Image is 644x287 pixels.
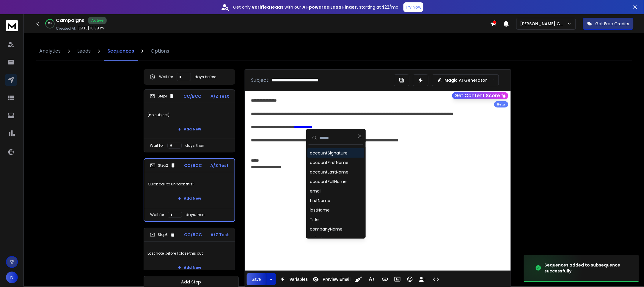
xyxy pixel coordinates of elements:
[310,179,347,184] div: accountFullName
[310,217,319,223] div: Title
[524,250,583,286] img: image
[159,75,173,79] p: Wait for
[150,163,176,168] div: Step 2
[147,42,173,61] a: Options
[310,160,348,165] div: accountFirstName
[432,74,499,86] button: Magic AI Generator
[310,150,348,156] div: accountSignature
[583,18,634,30] button: Get Free Credits
[353,273,365,285] button: Clean HTML
[107,48,134,55] p: Sequences
[303,4,358,10] strong: AI-powered Lead Finder,
[173,123,206,135] button: Add New
[77,26,105,31] p: [DATE] 10:38 PM
[392,273,403,285] button: Insert Image (Ctrl+P)
[310,188,321,194] div: email
[310,273,352,285] button: Preview Email
[251,77,269,84] p: Subject:
[545,262,632,274] div: Sequences added to subsequence successfully.
[173,262,206,274] button: Add New
[148,176,231,193] p: Quick call to unpack this?
[247,273,266,285] button: Save
[56,17,84,24] h1: Campaigns
[150,212,164,217] p: Wait for
[310,226,343,232] div: companyName
[184,93,202,99] p: CC/BCC
[6,272,18,283] button: N
[310,236,326,242] div: Industry
[36,42,64,61] a: Analytics
[405,4,422,10] p: Try Now
[185,143,204,148] p: days, then
[150,94,175,99] div: Step 1
[56,26,76,31] p: Created At:
[211,232,229,238] p: A/Z Test
[6,20,18,31] img: logo
[310,207,330,213] div: lastName
[186,212,205,217] p: days, then
[74,42,94,61] a: Leads
[210,163,229,168] p: A/Z Test
[150,232,175,237] div: Step 3
[211,93,229,99] p: A/Z Test
[147,245,231,262] p: Last note before I close this out
[233,4,399,10] p: Get only with our starting at $22/mo
[277,273,309,285] button: Variables
[150,143,164,148] p: Wait for
[310,169,348,175] div: accountLastName
[288,277,309,282] span: Variables
[147,107,231,123] p: (no subject)
[445,77,487,83] p: Magic AI Generator
[431,273,442,285] button: Code View
[403,2,423,12] button: Try Now
[151,48,169,55] p: Options
[252,4,284,10] strong: verified leads
[104,42,138,61] a: Sequences
[520,21,567,27] p: [PERSON_NAME] Group
[321,277,352,282] span: Preview Email
[310,198,330,204] div: firstName
[194,75,216,79] p: days before
[173,193,206,204] button: Add New
[452,92,508,99] button: Get Content Score
[144,158,235,222] li: Step2CC/BCCA/Z TestQuick call to unpack this?Add NewWait fordays, then
[48,22,52,26] p: 36 %
[494,101,508,108] div: Beta
[596,21,629,27] p: Get Free Credits
[184,163,202,168] p: CC/BCC
[39,48,61,55] p: Analytics
[144,89,235,152] li: Step1CC/BCCA/Z Test(no subject)Add NewWait fordays, then
[184,232,202,238] p: CC/BCC
[144,228,235,277] li: Step3CC/BCCA/Z TestLast note before I close this outAdd New
[77,48,91,55] p: Leads
[88,17,107,24] div: Active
